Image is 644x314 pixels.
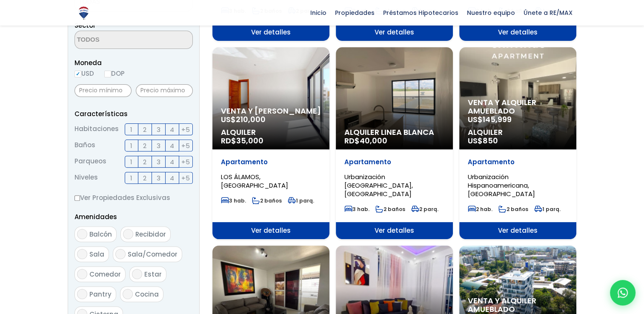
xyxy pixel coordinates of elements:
[483,135,498,146] span: 850
[170,173,174,183] span: 4
[344,206,369,213] span: 3 hab.
[170,157,174,167] span: 4
[468,114,512,125] span: US$
[221,172,288,190] span: LOS ÁLAMOS, [GEOGRAPHIC_DATA]
[344,135,387,146] span: RD$
[128,250,177,259] span: Sala/Comedor
[74,123,119,135] span: Habitaciones
[181,157,190,167] span: +5
[144,270,162,279] span: Estar
[123,229,133,239] input: Recibidor
[89,250,104,259] span: Sala
[74,84,132,97] input: Precio mínimo
[221,197,246,204] span: 3 hab.
[130,140,132,151] span: 1
[77,269,87,279] input: Comedor
[135,230,166,239] span: Recibidor
[468,206,492,213] span: 2 hab.
[77,229,87,239] input: Balcón
[212,24,329,41] span: Ver detalles
[236,135,263,146] span: 35,000
[135,290,159,299] span: Cocina
[143,140,146,151] span: 2
[375,206,405,213] span: 2 baños
[498,206,528,213] span: 2 baños
[74,156,106,168] span: Parqueos
[74,192,193,203] label: Ver Propiedades Exclusivas
[221,135,263,146] span: RD$
[336,24,453,41] span: Ver detalles
[459,24,576,41] span: Ver detalles
[130,173,132,183] span: 1
[306,6,331,19] span: Inicio
[74,71,81,77] input: USD
[157,140,160,151] span: 3
[157,157,160,167] span: 3
[89,270,121,279] span: Comedor
[181,173,190,183] span: +5
[115,249,126,259] input: Sala/Comedor
[181,140,190,151] span: +5
[379,6,463,19] span: Préstamos Hipotecarios
[181,124,190,135] span: +5
[74,68,94,79] label: USD
[76,6,91,20] img: Logo de REMAX
[104,71,111,77] input: DOP
[170,124,174,135] span: 4
[344,172,413,198] span: Urbanización [GEOGRAPHIC_DATA], [GEOGRAPHIC_DATA]
[132,269,142,279] input: Estar
[130,124,132,135] span: 1
[288,197,314,204] span: 1 parq.
[221,158,321,166] p: Apartamento
[468,158,568,166] p: Apartamento
[519,6,577,19] span: Únete a RE/MAX
[130,157,132,167] span: 1
[212,222,329,239] span: Ver detalles
[74,172,98,184] span: Niveles
[89,290,112,299] span: Pantry
[468,128,568,137] span: Alquiler
[459,222,576,239] span: Ver detalles
[468,297,568,314] span: Venta y alquiler amueblado
[136,84,193,97] input: Precio máximo
[157,124,160,135] span: 3
[468,98,568,115] span: Venta y alquiler amueblado
[104,68,125,79] label: DOP
[252,197,282,204] span: 2 baños
[344,158,444,166] p: Apartamento
[236,114,266,125] span: 210,000
[143,124,146,135] span: 2
[143,157,146,167] span: 2
[77,289,87,299] input: Pantry
[459,47,576,239] a: Venta y alquiler amueblado US$145,999 Alquiler US$850 Apartamento Urbanización Hispanoamericana, ...
[74,57,193,68] span: Moneda
[123,289,133,299] input: Cocina
[221,107,321,115] span: Venta y [PERSON_NAME]
[468,172,535,198] span: Urbanización Hispanoamericana, [GEOGRAPHIC_DATA]
[77,249,87,259] input: Sala
[170,140,174,151] span: 4
[212,47,329,239] a: Venta y [PERSON_NAME] US$210,000 Alquiler RD$35,000 Apartamento LOS ÁLAMOS, [GEOGRAPHIC_DATA] 3 h...
[483,114,512,125] span: 145,999
[411,206,438,213] span: 2 parq.
[74,211,193,222] p: Amenidades
[74,108,193,119] p: Características
[143,173,146,183] span: 2
[463,6,519,19] span: Nuestro equipo
[157,173,160,183] span: 3
[221,128,321,137] span: Alquiler
[534,206,561,213] span: 1 parq.
[360,135,387,146] span: 40,000
[75,31,157,49] textarea: Search
[336,47,453,239] a: Alquiler Linea Blanca RD$40,000 Apartamento Urbanización [GEOGRAPHIC_DATA], [GEOGRAPHIC_DATA] 3 h...
[221,114,266,125] span: US$
[344,128,444,137] span: Alquiler Linea Blanca
[74,195,80,201] input: Ver Propiedades Exclusivas
[331,6,379,19] span: Propiedades
[468,135,498,146] span: US$
[89,230,112,239] span: Balcón
[74,140,95,151] span: Baños
[336,222,453,239] span: Ver detalles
